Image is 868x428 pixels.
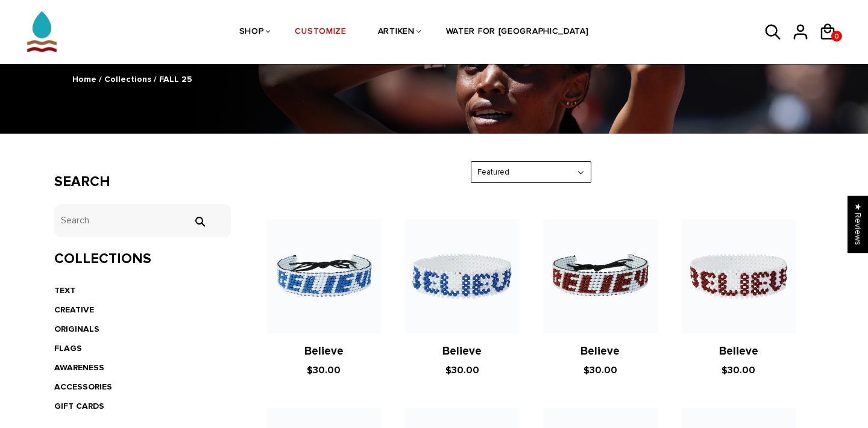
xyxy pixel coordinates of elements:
[154,74,157,84] span: /
[54,343,82,353] a: FLAGS
[848,196,868,253] div: Click to open Judge.me floating reviews tab
[54,362,104,373] a: AWARENESS
[72,74,96,84] a: Home
[719,344,758,358] a: Believe
[54,250,231,268] h3: Collections
[446,1,589,64] a: WATER FOR [GEOGRAPHIC_DATA]
[295,1,346,64] a: CUSTOMIZE
[831,31,842,42] a: 0
[99,74,102,84] span: /
[831,29,842,44] span: 0
[307,364,341,376] span: $30.00
[442,344,482,358] a: Believe
[54,324,99,334] a: ORIGINALS
[54,305,94,315] a: CREATIVE
[304,344,344,358] a: Believe
[159,74,192,84] span: FALL 25
[54,173,231,191] h3: Search
[722,364,755,376] span: $30.00
[54,382,112,392] a: ACCESSORIES
[583,364,617,376] span: $30.00
[580,344,620,358] a: Believe
[54,401,104,411] a: GIFT CARDS
[445,364,479,376] span: $30.00
[239,1,264,64] a: SHOP
[104,74,151,84] a: Collections
[54,285,75,296] a: TEXT
[378,1,415,64] a: ARTIKEN
[54,204,231,237] input: Search
[187,216,212,227] input: Search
